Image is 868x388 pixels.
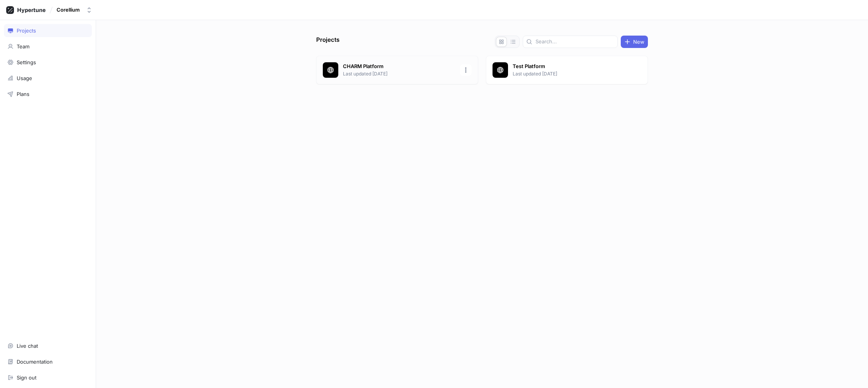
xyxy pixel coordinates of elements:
a: Team [4,40,92,53]
button: New [621,36,648,48]
p: Last updated [DATE] [513,70,625,77]
a: Projects [4,24,92,37]
button: Corellium [53,3,95,16]
div: Live chat [17,343,38,349]
input: Search... [536,38,614,46]
a: Documentation [4,355,92,368]
div: Projects [17,27,36,34]
p: CHARM Platform [343,63,455,70]
a: Plans [4,87,92,101]
div: Sign out [17,374,36,381]
div: Team [17,43,29,50]
p: Projects [316,36,339,48]
p: Last updated [DATE] [343,70,455,77]
div: Documentation [17,359,53,365]
p: Test Platform [513,63,625,70]
a: Usage [4,72,92,85]
div: Settings [17,59,36,65]
div: Corellium [57,7,80,13]
span: New [633,39,644,44]
a: Settings [4,56,92,69]
div: Plans [17,91,29,97]
div: Usage [17,75,32,81]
